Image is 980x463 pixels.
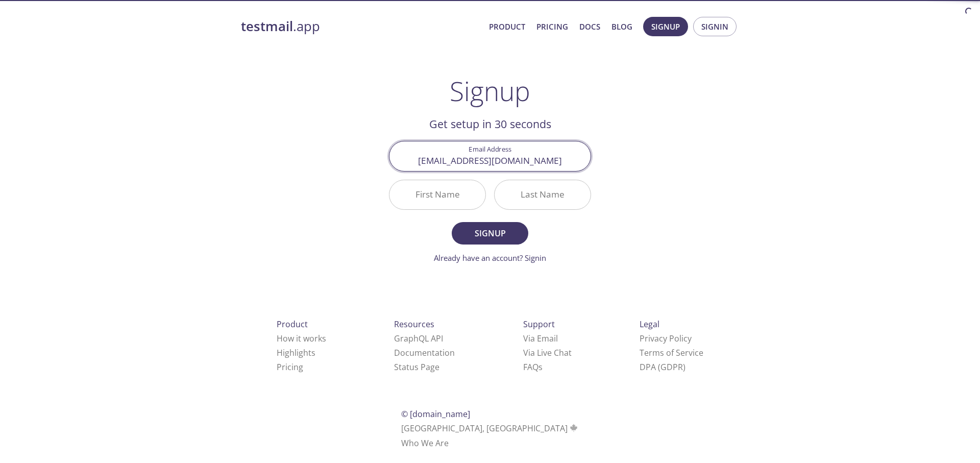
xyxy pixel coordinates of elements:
[611,20,632,33] a: Blog
[701,20,728,33] span: Signin
[640,333,692,344] a: Privacy Policy
[394,347,455,358] a: Documentation
[579,20,600,33] a: Docs
[693,17,737,36] button: Signin
[651,20,680,33] span: Signup
[394,319,434,330] span: Resources
[523,333,558,344] a: Via Email
[241,17,293,35] strong: testmail
[523,347,572,358] a: Via Live Chat
[450,76,530,106] h1: Signup
[389,115,591,133] h2: Get setup in 30 seconds
[536,20,568,33] a: Pricing
[241,18,481,35] a: testmail.app
[489,20,525,33] a: Product
[401,437,449,449] a: Who We Are
[277,361,303,373] a: Pricing
[394,361,439,373] a: Status Page
[277,333,326,344] a: How it works
[538,361,543,373] span: s
[640,361,685,373] a: DPA (GDPR)
[434,253,546,263] a: Already have an account? Signin
[463,226,517,240] span: Signup
[643,17,688,36] button: Signup
[401,423,579,434] span: [GEOGRAPHIC_DATA], [GEOGRAPHIC_DATA]
[277,319,308,330] span: Product
[640,319,659,330] span: Legal
[394,333,443,344] a: GraphQL API
[452,222,528,245] button: Signup
[401,408,470,420] span: © [DOMAIN_NAME]
[523,361,543,373] a: FAQ
[640,347,703,358] a: Terms of Service
[523,319,555,330] span: Support
[277,347,315,358] a: Highlights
